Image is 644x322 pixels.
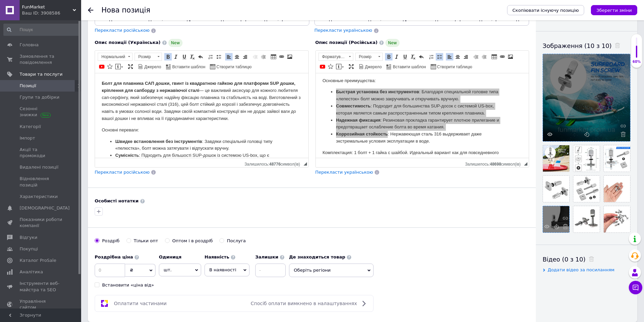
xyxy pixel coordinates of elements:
span: Характеристики [20,194,58,200]
a: Збільшити відступ [260,53,267,60]
a: По правому краю [241,53,249,60]
body: Редактор, C2631D5C-6AE7-4917-9C5A-BE379F5360B5 [7,7,207,169]
a: Вставити іконку [106,63,114,70]
a: Форматування [318,53,353,61]
span: Показники роботи компанії [20,217,63,229]
span: Вставити шаблон [171,64,206,70]
span: Форматування [319,53,347,60]
a: Вставити/Редагувати посилання (Ctrl+L) [499,53,506,60]
a: Зменшити відступ [252,53,259,60]
span: Джерело [143,64,161,70]
span: Категорії [20,124,41,130]
li: : Подходит для большинства SUP-досок с системой US-box, которая является самым распространенным т... [20,29,193,44]
b: Роздрібна ціна [95,254,133,259]
li: : Резиновая прокладка гарантирует плотное прилегание и предотвращает ослабление болта во время ка... [20,44,193,58]
a: Видалити форматування [189,53,196,60]
strong: Надежная фиксация [20,44,65,49]
a: По центру [233,53,241,60]
a: Максимізувати [127,63,134,70]
span: Створити таблицю [215,64,252,70]
div: Зображення (10 з 10) [543,42,630,50]
div: Оптом і в роздріб [172,238,213,244]
span: Опис позиції (Російська) [315,40,378,45]
a: Розмір [135,53,162,61]
p: Основні переваги: [7,53,207,60]
div: 60% [631,59,642,64]
span: Управління сайтом [20,298,63,311]
li: : Благодаря специальной головке типа «лепесток» болт можно закручивать и откручивать вручную. [20,15,193,29]
a: Вставити шаблон [165,63,207,70]
b: Залишки [255,254,278,259]
li: : Підходить для більшості SUP-дошок із системою US-box, що є найпоширенішим типом кріплення плавн... [20,79,193,93]
a: Підкреслений (Ctrl+U) [401,53,409,60]
a: Вставити повідомлення [335,63,345,70]
div: 60% Якість заповнення [631,34,642,68]
a: Джерело [358,63,383,70]
div: Кiлькiсть символiв [465,160,524,167]
span: Покупці [20,246,38,252]
span: Створити таблицю [436,64,472,70]
a: Зображення [286,53,293,60]
a: Максимізувати [348,63,355,70]
span: New [385,39,400,47]
a: По правому краю [462,53,470,60]
button: Скопіювати існуючу позицію [507,5,584,15]
li: : Нержавеющая сталь 316 выдерживает даже экстремальные условия эксплуатации в воде. [20,57,193,72]
span: Потягніть для зміни розмірів [524,162,527,166]
span: FunMarket [22,4,73,10]
h1: Нова позиція [101,6,150,14]
span: 48776 [269,162,280,167]
span: Головна [20,42,39,48]
button: Чат з покупцем [629,281,642,294]
a: Вставити/видалити маркований список [436,53,443,60]
span: Позиції [20,83,36,89]
b: Одиниця [159,254,182,259]
span: В наявності [209,267,236,272]
span: Скопіювати існуючу позицію [512,8,579,13]
a: По лівому краю [446,53,453,60]
input: 0 [95,264,125,277]
span: Перекласти російською [95,170,149,175]
span: Інструменти веб-майстра та SEO [20,280,63,293]
iframe: Редактор, C2631D5C-6AE7-4917-9C5A-BE379F5360B5 [95,73,308,158]
span: Потягніть для зміни розмірів [304,162,307,166]
div: Кiлькiсть символiв [244,160,303,167]
a: Повернути (Ctrl+Z) [418,53,425,60]
span: Відновлення позицій [20,176,63,188]
span: Видалені позиції [20,164,58,170]
div: Тільки опт [134,238,158,244]
a: Курсив (Ctrl+I) [393,53,401,60]
a: Нормальний [98,53,133,61]
a: Вставити/видалити нумерований список [428,53,435,60]
span: Розмір [356,53,376,60]
div: Послуга [227,238,246,244]
a: Видалити форматування [409,53,417,60]
a: Жирний (Ctrl+B) [385,53,392,60]
span: Додати відео за посиланням [548,267,615,272]
strong: Быстрая установка без инструментов [20,16,103,21]
a: Таблиця [491,53,498,60]
div: Встановити «ціна від» [102,282,154,288]
span: Імпорт [20,135,35,141]
a: Таблиця [270,53,277,60]
span: Відео (0 з 10) [543,256,586,263]
strong: Швидке встановлення без інструментів [20,66,107,71]
a: Зменшити відступ [472,53,480,60]
a: Збільшити відступ [480,53,488,60]
span: Товари та послуги [20,71,63,77]
strong: Совместимость [20,30,55,35]
span: Перекласти українською [314,28,372,33]
span: 48698 [490,162,501,167]
strong: Болт для плавника САП дошки, гвинт із квадратною гайкою для платформи SUP дошки, кріплення для са... [7,7,200,20]
a: Додати відео з YouTube [98,63,105,70]
span: Сезонні знижки [20,106,63,118]
span: Перекласти українською [315,170,373,175]
a: Додати відео з YouTube [319,63,326,70]
span: Оплатити частинами [114,301,167,306]
b: Наявність [205,254,229,259]
a: Джерело [137,63,162,70]
input: - [255,264,286,277]
span: Джерело [364,64,382,70]
span: Вставити шаблон [392,64,426,70]
a: Вставити/видалити маркований список [215,53,222,60]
